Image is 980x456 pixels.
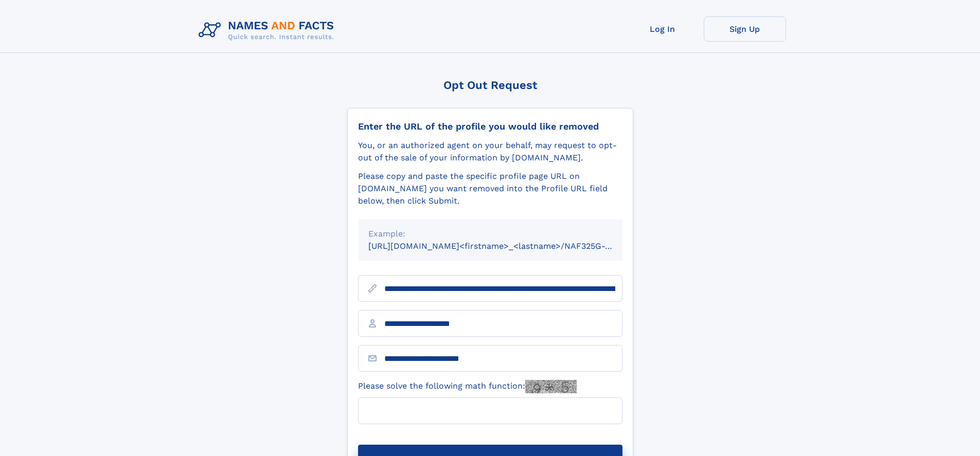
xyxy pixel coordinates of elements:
label: Please solve the following math function: [358,380,577,393]
div: Enter the URL of the profile you would like removed [358,121,622,132]
a: Sign Up [704,16,786,42]
div: Opt Out Request [347,79,633,92]
div: You, or an authorized agent on your behalf, may request to opt-out of the sale of your informatio... [358,139,622,164]
div: Please copy and paste the specific profile page URL on [DOMAIN_NAME] you want removed into the Pr... [358,170,622,207]
div: Example: [368,228,612,240]
img: Logo Names and Facts [194,16,343,44]
small: [URL][DOMAIN_NAME]<firstname>_<lastname>/NAF325G-xxxxxxxx [368,241,642,251]
a: Log In [621,16,704,42]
